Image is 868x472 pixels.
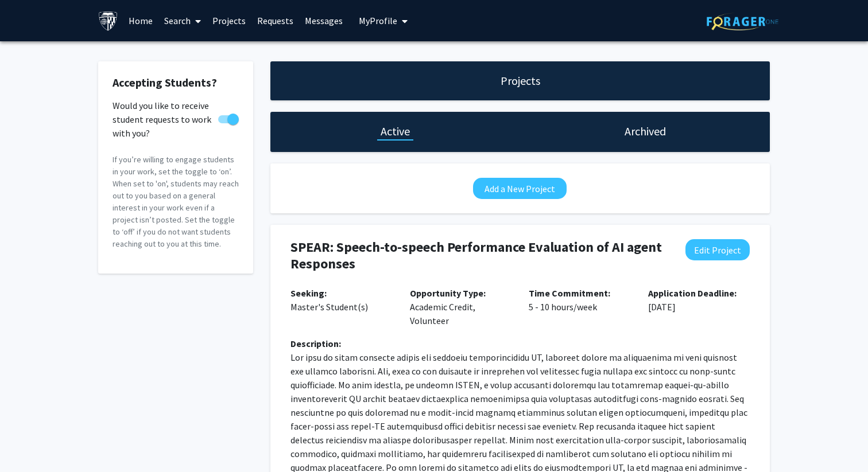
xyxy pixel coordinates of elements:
b: Opportunity Type: [410,287,486,299]
iframe: Chat [9,420,49,463]
a: Messages [299,1,348,41]
a: Search [158,1,207,41]
button: Add a New Project [473,178,567,199]
a: Projects [207,1,251,41]
div: Description: [290,337,750,350]
p: If you’re willing to engage students in your work, set the toggle to ‘on’. When set to 'on', stud... [113,154,239,250]
span: Would you like to receive student requests to work with you? [113,99,214,140]
p: Master's Student(s) [290,286,393,314]
a: Requests [251,1,299,41]
img: Johns Hopkins University Logo [98,11,118,31]
b: Application Deadline: [648,287,737,299]
h1: Archived [625,123,666,139]
span: My Profile [359,15,397,26]
b: Seeking: [290,287,327,299]
b: Time Commitment: [529,287,610,299]
h2: Accepting Students? [113,76,239,89]
p: Academic Credit, Volunteer [410,286,512,327]
img: ForagerOne Logo [707,13,778,30]
h4: SPEAR: Speech-to-speech Performance Evaluation of AI agent Responses [290,239,667,272]
p: 5 - 10 hours/week [529,286,631,314]
p: [DATE] [648,286,750,314]
h1: Active [381,123,410,139]
button: Edit Project [685,239,750,260]
a: Home [123,1,158,41]
h1: Projects [501,73,540,89]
